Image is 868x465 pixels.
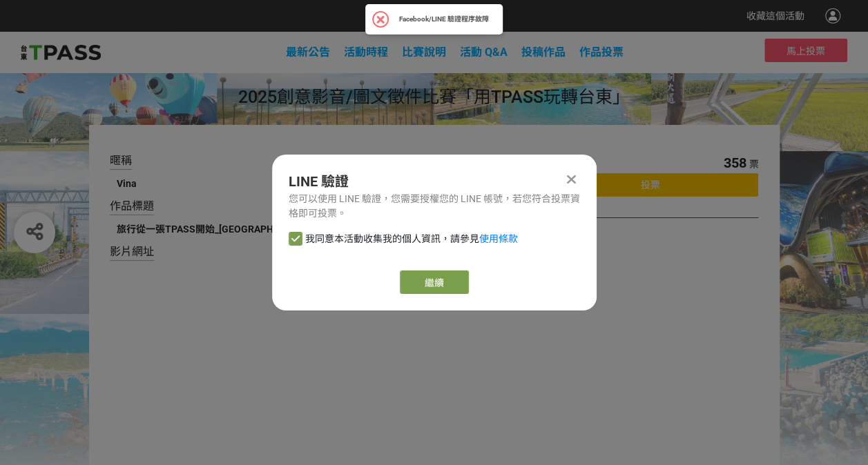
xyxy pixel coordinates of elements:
[723,155,746,171] span: 358
[749,159,758,170] span: 票
[117,177,515,191] div: Vina
[110,154,132,167] span: 暱稱
[117,222,515,237] div: 旅行從一張TPASS開始_[GEOGRAPHIC_DATA]
[521,46,566,59] span: 投稿作品
[479,233,518,244] a: 使用條款
[21,42,101,63] img: 2025創意影音/圖文徵件比賽「用TPASS玩轉台東」
[344,46,388,59] a: 活動時程
[110,199,154,212] span: 作品標題
[289,171,580,192] div: LINE 驗證
[289,192,580,221] div: 您可以使用 LINE 驗證，您需要授權您的 LINE 帳號，若您符合投票資格即可投票。
[110,245,154,258] span: 影片網址
[402,46,446,59] a: 比賽說明
[305,232,518,246] span: 我同意本活動收集我的個人資訊，請參見
[746,10,804,21] span: 收藏這個活動
[787,46,825,57] span: 馬上投票
[460,46,508,59] a: 活動 Q&A
[764,39,847,62] button: 馬上投票
[238,87,630,107] span: 2025創意影音/圖文徵件比賽「用TPASS玩轉台東」
[286,46,330,59] a: 最新公告
[641,179,660,190] span: 投票
[579,46,624,59] span: 作品投票
[400,270,469,294] a: 繼續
